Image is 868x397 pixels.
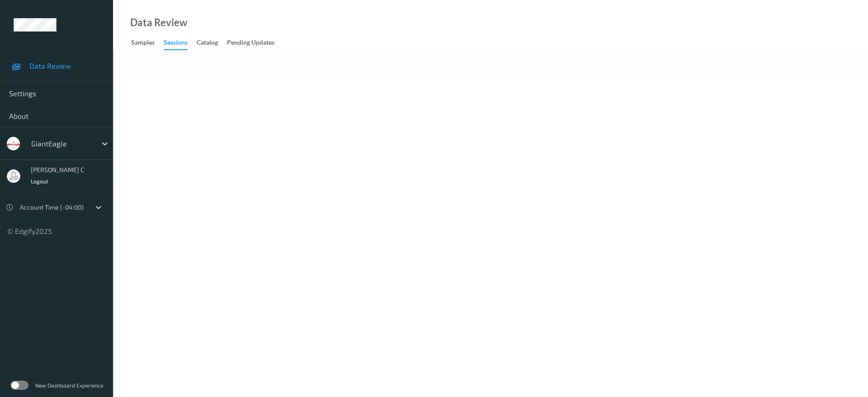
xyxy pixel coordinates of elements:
[227,38,274,49] div: Pending Updates
[164,37,197,50] a: Sessions
[197,37,227,49] a: Catalog
[197,38,218,49] div: Catalog
[131,37,164,49] a: Samples
[131,38,155,49] div: Samples
[130,18,187,27] div: Data Review
[164,38,188,50] div: Sessions
[227,37,283,49] a: Pending Updates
